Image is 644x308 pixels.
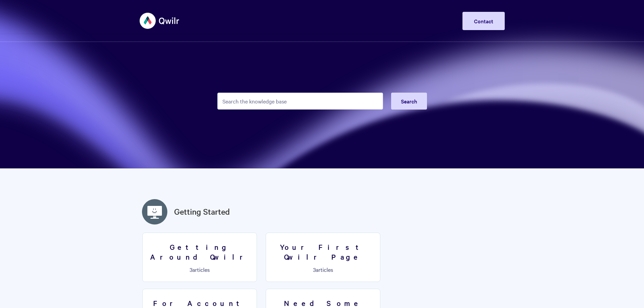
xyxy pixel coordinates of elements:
input: Search the knowledge base [217,93,383,110]
span: 3 [190,266,192,273]
p: articles [147,266,253,273]
a: Getting Started [174,206,230,218]
h3: Your First Qwilr Page [270,242,376,261]
h3: Getting Around Qwilr [147,242,253,261]
a: Contact [462,12,505,30]
span: Search [401,97,417,105]
img: Qwilr Help Center [140,8,180,33]
a: Your First Qwilr Page 3articles [266,233,380,282]
button: Search [391,93,427,110]
p: articles [270,266,376,273]
a: Getting Around Qwilr 3articles [142,233,257,282]
span: 3 [313,266,316,273]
